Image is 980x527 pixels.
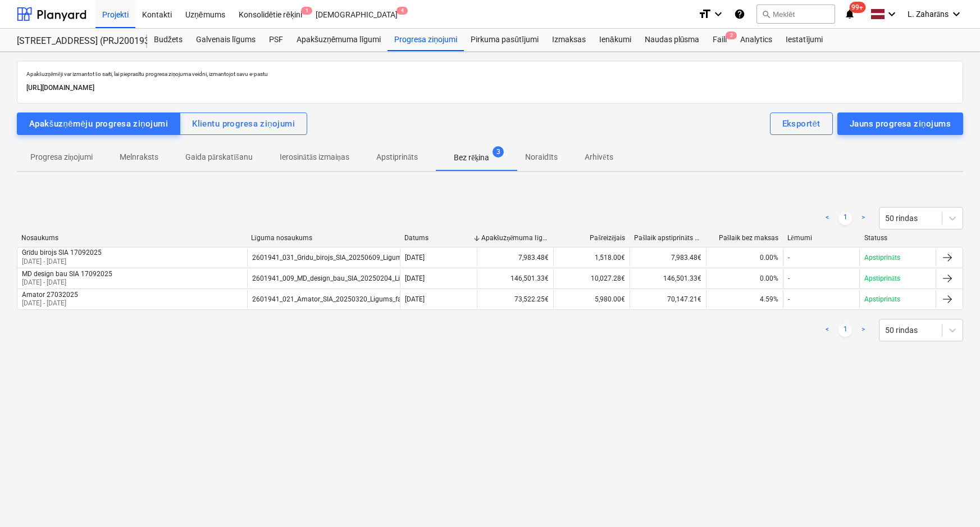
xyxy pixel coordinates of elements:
[26,82,954,94] p: [URL][DOMAIN_NAME]
[864,274,900,283] p: Apstiprināts
[290,29,388,51] a: Apakšuzņēmuma līgumi
[788,254,790,262] div: -
[22,270,112,278] div: MD design bau SIA 17092025
[837,112,963,135] button: Jauns progresa ziņojums
[638,29,706,51] a: Naudas plūsma
[856,211,870,225] a: Next page
[525,151,558,163] p: Noraidīts
[850,116,951,131] div: Jauns progresa ziņojums
[17,35,134,47] div: [STREET_ADDRESS] (PRJ2001934) 2601941
[477,249,553,267] div: 7,983.48€
[30,151,93,163] p: Progresa ziņojumi
[454,152,489,164] p: Bez rēķina
[838,211,852,225] a: Page 1 is your current page
[838,323,852,337] a: Page 1 is your current page
[733,29,779,51] a: Analytics
[760,274,778,282] span: 0.00%
[558,234,625,242] div: Pašreizējais
[301,7,312,15] span: 1
[726,31,737,39] span: 2
[22,291,78,299] div: Amator 27032025
[22,249,102,257] div: Grīdu birojs SIA 17092025
[821,323,834,337] a: Previous page
[788,295,790,303] div: -
[376,151,418,163] p: Apstiprināts
[634,234,701,242] div: Pašlaik apstiprināts kopā
[22,299,78,308] p: [DATE] - [DATE]
[280,151,349,163] p: Ierosinātās izmaiņas
[477,290,553,308] div: 73,522.25€
[630,269,706,287] div: 146,501.33€
[760,254,778,262] span: 0.00%
[711,234,778,242] div: Pašlaik bez maksas
[251,234,395,242] div: Līguma nosaukums
[592,29,638,51] a: Ienākumi
[464,29,545,51] a: Pirkuma pasūtījumi
[630,249,706,267] div: 7,983.48€
[185,151,253,163] p: Gaida pārskatīšanu
[405,295,425,303] div: [DATE]
[553,290,630,308] div: 5,980.00€
[779,29,829,51] a: Iestatījumi
[477,269,553,287] div: 146,501.33€
[405,274,425,282] div: [DATE]
[630,290,706,308] div: 70,147.21€
[388,29,464,51] a: Progresa ziņojumi
[481,234,549,242] div: Apakšuzņēmuma līgums
[585,151,613,163] p: Arhivēts
[545,29,592,51] a: Izmaksas
[120,151,158,163] p: Melnraksts
[29,116,168,131] div: Apakšuzņēmēju progresa ziņojumi
[404,234,472,242] div: Datums
[864,295,900,304] p: Apstiprināts
[252,295,444,303] div: 2601941_021_Amator_SIA_20250320_Ligums_fasade_MR1.pdf
[396,7,408,15] span: 4
[821,211,834,225] a: Previous page
[252,274,455,282] div: 2601941_009_MD_design_bau_SIA_20250204_Ligums_EL_MR1.pdf
[864,234,932,242] div: Statuss
[17,112,180,135] button: Apakšuzņēmēju progresa ziņojumi
[21,234,242,242] div: Nosaukums
[22,278,112,287] p: [DATE] - [DATE]
[924,473,980,527] iframe: Chat Widget
[787,234,855,242] div: Lēmumi
[760,295,778,303] span: 4.59%
[147,29,189,51] a: Budžets
[864,253,900,263] p: Apstiprināts
[252,254,488,262] div: 2601941_031_Gridu_birojs_SIA_20250609_Ligums_gridlistu_piegade_MR1.pdf
[706,29,733,51] div: Faili
[405,254,425,262] div: [DATE]
[189,29,262,51] a: Galvenais līgums
[553,269,630,287] div: 10,027.28€
[553,249,630,267] div: 1,518.00€
[706,29,733,51] a: Faili2
[788,274,790,282] div: -
[770,112,833,135] button: Eksportēt
[22,257,102,267] p: [DATE] - [DATE]
[192,116,295,131] div: Klientu progresa ziņojumi
[262,29,290,51] a: PSF
[782,116,821,131] div: Eksportēt
[26,70,954,78] p: Apakšuzņēmēji var izmantot šo saiti, lai pieprasītu progresa ziņojuma veidni, izmantojot savu e-p...
[493,146,504,157] span: 3
[180,112,307,135] button: Klientu progresa ziņojumi
[856,323,870,337] a: Next page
